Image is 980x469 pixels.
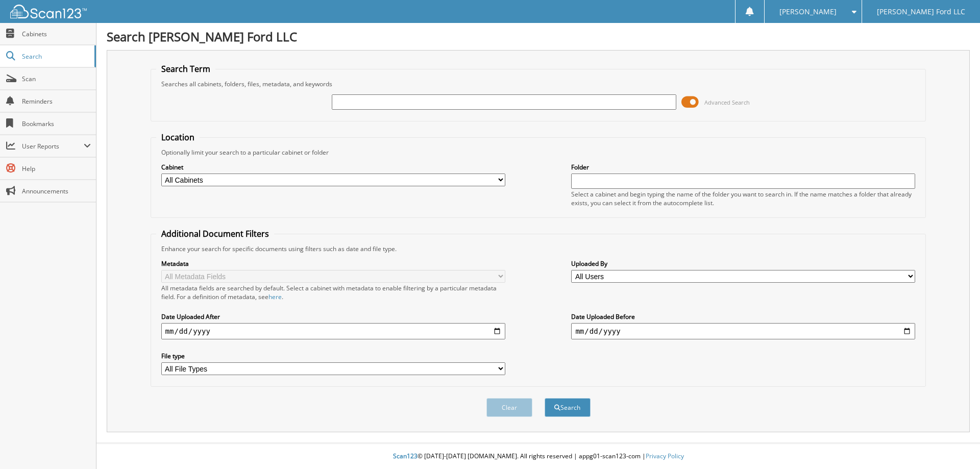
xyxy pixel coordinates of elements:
label: Date Uploaded Before [571,312,915,321]
input: start [161,323,505,339]
label: Cabinet [161,163,505,171]
div: Optionally limit your search to a particular cabinet or folder [156,148,921,157]
div: All metadata fields are searched by default. Select a cabinet with metadata to enable filtering b... [161,284,505,301]
a: Privacy Policy [646,452,684,460]
a: here [268,292,282,301]
h1: Search [PERSON_NAME] Ford LLC [107,28,970,45]
span: Advanced Search [704,98,750,106]
legend: Location [156,132,200,143]
div: © [DATE]-[DATE] [DOMAIN_NAME]. All rights reserved | appg01-scan123-com | [96,444,980,469]
span: Search [22,52,89,61]
label: Folder [571,163,915,171]
img: scan123-logo-white.svg [10,5,87,18]
button: Clear [486,398,532,417]
span: Reminders [22,97,91,106]
span: [PERSON_NAME] Ford LLC [877,9,965,15]
button: Search [545,398,591,417]
span: Bookmarks [22,119,91,128]
span: User Reports [22,142,84,151]
input: end [571,323,915,339]
span: Announcements [22,187,91,195]
span: Scan123 [393,452,418,460]
label: Metadata [161,259,505,268]
iframe: Chat Widget [929,420,980,469]
div: Enhance your search for specific documents using filters such as date and file type. [156,244,921,253]
div: Searches all cabinets, folders, files, metadata, and keywords [156,80,921,88]
legend: Additional Document Filters [156,228,274,239]
span: Help [22,164,91,173]
label: Date Uploaded After [161,312,505,321]
div: Select a cabinet and begin typing the name of the folder you want to search in. If the name match... [571,190,915,207]
span: Scan [22,75,91,83]
span: [PERSON_NAME] [779,9,837,15]
span: Cabinets [22,30,91,38]
label: File type [161,352,505,360]
legend: Search Term [156,63,215,75]
label: Uploaded By [571,259,915,268]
